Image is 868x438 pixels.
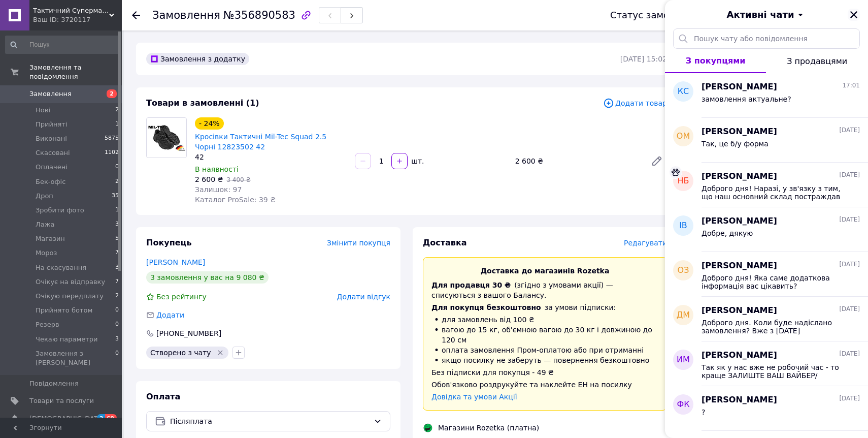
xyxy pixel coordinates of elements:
span: Виконані [36,134,67,143]
span: 3 [115,220,119,229]
span: [PERSON_NAME] [702,171,777,182]
span: [DEMOGRAPHIC_DATA] [29,414,105,423]
span: 3 [115,263,119,272]
span: Так, це б/у форма [702,140,769,148]
svg: Видалити мітку [216,349,224,357]
span: 35 [112,192,119,201]
span: Додати відгук [337,293,390,301]
button: З продавцями [766,49,868,73]
button: ІВ[PERSON_NAME][DATE]Добре, дякую [665,207,868,252]
span: Активні чати [726,8,794,21]
span: ОЗ [678,265,689,276]
span: [PERSON_NAME] [702,81,777,93]
span: ФК [677,399,689,411]
div: Замовлення з додатку [146,53,249,65]
span: Прийняті [36,120,67,129]
span: 2 600 ₴ [195,175,223,183]
span: ОМ [677,131,690,142]
span: ИМ [677,354,690,366]
span: замовлення актуальне? [702,95,791,103]
span: ДМ [677,309,690,321]
span: [PERSON_NAME] [702,215,777,227]
button: Активні чати [693,8,840,21]
span: [DATE] [839,171,860,179]
button: ОМ[PERSON_NAME][DATE]Так, це б/у форма [665,118,868,163]
span: [DATE] [839,350,860,358]
span: Очікує на відправку [36,277,105,287]
span: 3 400 ₴ [226,176,250,183]
div: шт. [409,156,425,166]
span: Добре, дякую [702,229,753,237]
span: З продавцями [787,56,847,66]
span: 17:01 [842,81,860,90]
span: Лажа [36,220,54,229]
span: Замовлення з [PERSON_NAME] [36,349,115,367]
span: Без рейтингу [156,293,207,301]
input: Пошук [5,36,120,54]
span: Створено з чату [150,349,211,357]
span: ? [702,408,705,416]
span: 60 [105,414,117,423]
div: (згідно з умовами акції) — списуються з вашого Балансу. [431,280,658,300]
span: ІВ [679,220,687,232]
button: КС[PERSON_NAME]17:01замовлення актуальне? [665,73,868,118]
span: Для покупця безкоштовно [431,303,541,311]
div: Магазини Rozetka (платна) [436,423,542,433]
span: [PERSON_NAME] [702,305,777,317]
span: Товари та послуги [29,396,94,405]
span: [DATE] [839,215,860,224]
span: 2 [115,292,119,301]
span: 2 [115,106,119,115]
span: Залишок: 97 [195,185,242,194]
span: Товари в замовленні (1) [146,98,259,108]
button: ДМ[PERSON_NAME][DATE]Доброго дня. Коли буде надіслано замовлення? Вже з [DATE] комплектується. Бу... [665,297,868,341]
span: Доброго дня! Наразі, у зв'язку з тим, що наш основний склад постраждав внаслідок обстрілу, ми зму... [702,184,846,201]
span: Чекаю параметри [36,335,98,344]
span: 1 [115,206,119,215]
span: Нові [36,106,50,115]
span: Редагувати [624,239,667,247]
span: Зробити фото [36,206,84,215]
div: 2 600 ₴ [511,154,643,168]
time: [DATE] 15:02 [620,55,667,63]
span: 1102 [105,148,119,158]
div: 3 замовлення у вас на 9 080 ₴ [146,271,269,284]
span: 2 [97,414,105,423]
div: за умови підписки: [431,302,658,312]
input: Пошук чату або повідомлення [673,28,860,49]
div: Ваш ID: 3720117 [33,15,122,24]
span: 0 [115,320,119,329]
span: Замовлення [152,9,220,21]
span: [PERSON_NAME] [702,350,777,361]
div: Статус замовлення [610,10,704,20]
span: КС [678,86,689,98]
span: Оплачені [36,163,68,172]
button: ОЗ[PERSON_NAME][DATE]Доброго дня! Яка саме додаткова інформація вас цікавить? [665,252,868,297]
span: 2 [115,177,119,186]
span: В наявності [195,165,239,173]
span: [PERSON_NAME] [702,126,777,138]
div: - 24% [195,117,224,130]
span: Додати товар [603,98,667,109]
li: вагою до 15 кг, об'ємною вагою до 30 кг і довжиною до 120 см [431,325,658,345]
span: 5875 [105,134,119,143]
span: 0 [115,349,119,367]
span: 7 [115,248,119,258]
span: Очікую передплату [36,292,104,301]
span: Змінити покупця [327,239,390,247]
span: Повідомлення [29,379,79,388]
a: Довідка та умови Акції [431,393,517,401]
button: НБ[PERSON_NAME][DATE]Доброго дня! Наразі, у зв'язку з тим, що наш основний склад постраждав внасл... [665,163,868,207]
span: №356890583 [223,9,295,21]
span: Покупець [146,238,192,247]
span: 1 [115,120,119,129]
li: оплата замовлення Пром-оплатою або при отриманні [431,345,658,355]
span: Для продавця 30 ₴ [431,281,511,289]
span: З покупцями [686,56,746,66]
span: Так як у нас вже не робочий час - то краще ЗАЛИШТЕ ВАШ ВАЙБЕР/ТЕЛЕГРАМ - і ми ВАМ відразу напишем... [702,363,846,380]
li: для замовлень від 100 ₴ [431,315,658,325]
span: [DATE] [839,305,860,314]
button: Закрити [848,9,860,21]
span: [DATE] [839,394,860,403]
img: Кросівки Тактичні Mil-Tec Squad 2.5 Чорні 12823502 42 [147,123,186,151]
